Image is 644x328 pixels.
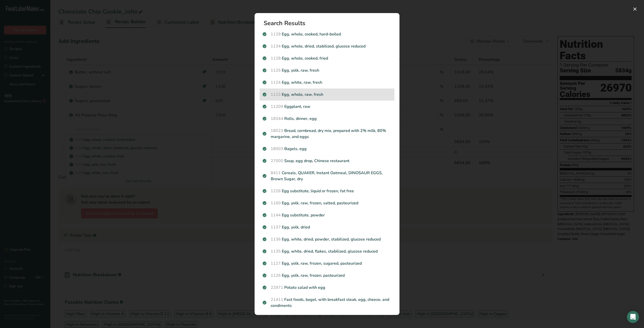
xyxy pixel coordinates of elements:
[263,55,391,61] p: Egg, whole, cooked, fried
[263,67,391,73] p: Egg, yolk, raw, fresh
[263,260,391,266] p: Egg, yolk, raw, frozen, sugared, pasteurized
[263,128,391,140] p: Bread, cornbread, dry mix, prepared with 2% milk, 80% margarine, and eggs
[271,158,283,164] span: 27000
[263,315,391,327] p: Fast foods, bagel, with egg, sausage [PERSON_NAME], cheese, and condiments
[263,188,391,194] p: Egg substitute, liquid or frozen, fat free
[263,248,391,254] p: Egg, white, dried, flakes, stabilized, glucose reduced
[271,200,281,206] span: 1160
[263,224,391,230] p: Egg, yolk, dried
[263,146,391,152] p: Bagels, egg
[263,297,391,309] p: Fast foods, bagel, with breakfast steak, egg, cheese, and condiments
[271,261,281,266] span: 1127
[271,31,281,37] span: 1129
[271,56,281,61] span: 1128
[271,68,281,73] span: 1125
[263,31,391,37] p: Egg, whole, cooked, hard-boiled
[271,224,281,230] span: 1137
[271,212,281,218] span: 1144
[271,104,283,109] span: 11209
[263,200,391,206] p: Egg, yolk, raw, frozen, salted, pasteurized
[263,272,391,278] p: Egg, yolk, raw, frozen, pasteurized
[271,92,281,97] span: 1123
[271,80,281,85] span: 1124
[263,116,391,122] p: Rolls, dinner, egg
[271,43,281,49] span: 1134
[271,237,281,242] span: 1136
[271,170,281,176] span: 8411
[263,170,391,182] p: Cereals, QUAKER, Instant Oatmeal, DINOSAUR EGGS, Brown Sugar, dry
[271,128,283,133] span: 18023
[263,158,391,164] p: Soup, egg drop, Chinese restaurant
[263,91,391,98] p: Egg, whole, raw, fresh
[264,20,394,26] h1: Search Results
[271,273,281,278] span: 1126
[263,285,391,291] p: Potato salad with egg
[271,188,281,194] span: 1226
[263,43,391,49] p: Egg, whole, dried, stabilized, glucose reduced
[627,311,639,323] div: Open Intercom Messenger
[263,79,391,85] p: Egg, white, raw, fresh
[263,236,391,242] p: Egg, white, dried, powder, stabilized, glucose reduced
[271,249,281,254] span: 1135
[263,104,391,110] p: Eggplant, raw
[263,212,391,218] p: Egg substitute, powder
[271,116,283,121] span: 18344
[271,146,283,152] span: 18003
[271,297,283,302] span: 21411
[271,285,283,290] span: 22971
